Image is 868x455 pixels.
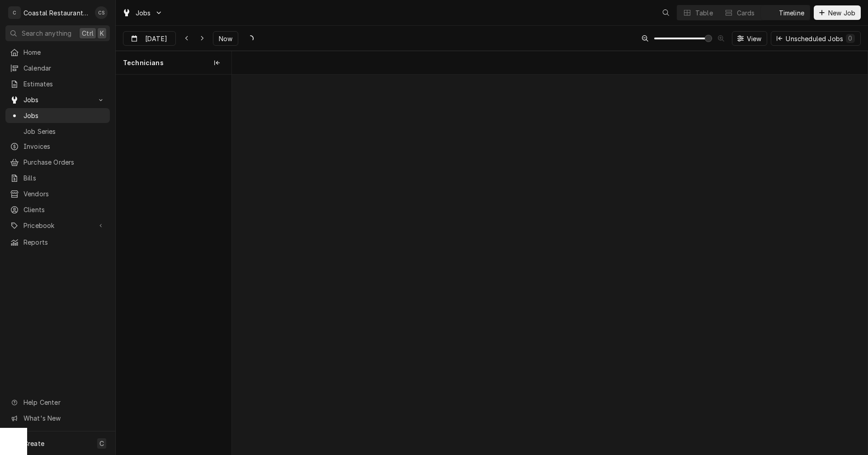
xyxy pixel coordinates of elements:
[24,111,105,120] span: Jobs
[5,171,110,185] a: Bills
[24,205,105,214] span: Clients
[848,33,853,43] div: 0
[82,28,94,38] span: Ctrl
[232,75,868,455] div: normal
[732,31,768,46] button: View
[779,8,804,18] div: Timeline
[814,5,861,20] button: New Job
[5,61,110,76] a: Calendar
[745,34,764,43] span: View
[116,51,231,75] div: Technicians column. SPACE for context menu
[24,79,105,89] span: Estimates
[22,28,71,38] span: Search anything
[123,58,164,67] span: Technicians
[24,8,90,18] div: Coastal Restaurant Repair
[5,92,110,107] a: Go to Jobs
[695,8,713,18] div: Table
[24,413,104,423] span: What's New
[786,34,855,43] div: Unscheduled Jobs
[5,124,110,139] a: Job Series
[116,75,231,455] div: left
[5,235,110,250] a: Reports
[5,395,110,410] a: Go to Help Center
[5,202,110,217] a: Clients
[24,142,105,151] span: Invoices
[5,76,110,91] a: Estimates
[95,6,108,19] div: Chris Sockriter's Avatar
[24,63,105,73] span: Calendar
[24,440,44,447] span: Create
[24,221,92,230] span: Pricebook
[5,25,110,41] button: Search anythingCtrlK
[24,47,105,57] span: Home
[5,411,110,426] a: Go to What's New
[5,218,110,233] a: Go to Pricebook
[217,34,234,43] span: Now
[100,28,104,38] span: K
[136,8,151,18] span: Jobs
[123,31,176,46] button: [DATE]
[5,108,110,123] a: Jobs
[24,127,105,136] span: Job Series
[5,139,110,154] a: Invoices
[213,31,238,46] button: Now
[5,45,110,60] a: Home
[24,157,105,167] span: Purchase Orders
[826,8,857,18] span: New Job
[95,6,108,19] div: CS
[5,186,110,201] a: Vendors
[118,5,166,20] a: Go to Jobs
[99,439,104,448] span: C
[24,95,92,104] span: Jobs
[659,5,673,20] button: Open search
[24,398,104,407] span: Help Center
[24,173,105,183] span: Bills
[737,8,755,18] div: Cards
[24,237,105,247] span: Reports
[24,189,105,199] span: Vendors
[8,6,21,19] div: C
[5,155,110,170] a: Purchase Orders
[771,31,861,46] button: Unscheduled Jobs0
